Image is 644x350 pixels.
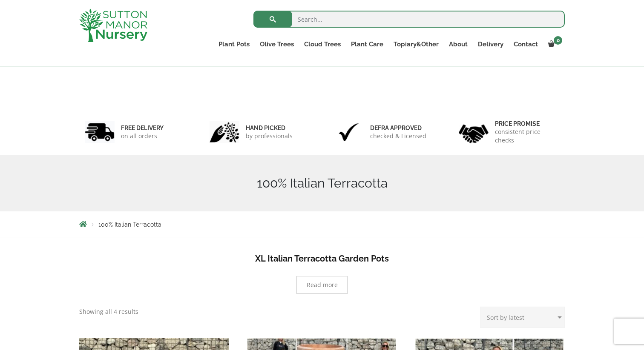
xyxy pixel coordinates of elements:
[307,282,338,288] span: Read more
[554,36,562,45] span: 0
[459,119,489,145] img: 4.jpg
[480,307,565,328] select: Shop order
[121,132,164,140] p: on all orders
[543,38,565,50] a: 0
[444,38,473,50] a: About
[79,221,565,228] nav: Breadcrumbs
[246,124,293,132] h6: hand picked
[98,221,161,228] span: 100% Italian Terracotta
[370,124,426,132] h6: Defra approved
[246,132,293,140] p: by professionals
[299,38,346,50] a: Cloud Trees
[79,176,565,191] h1: 100% Italian Terracotta
[334,121,364,143] img: 3.jpg
[79,307,138,317] p: Showing all 4 results
[473,38,509,50] a: Delivery
[370,132,426,140] p: checked & Licensed
[255,38,299,50] a: Olive Trees
[253,11,565,28] input: Search...
[495,128,560,145] p: consistent price checks
[495,120,560,128] h6: Price promise
[79,9,147,42] img: logo
[509,38,543,50] a: Contact
[346,38,388,50] a: Plant Care
[121,124,164,132] h6: FREE DELIVERY
[388,38,444,50] a: Topiary&Other
[213,38,255,50] a: Plant Pots
[85,121,115,143] img: 1.jpg
[255,253,389,264] b: XL Italian Terracotta Garden Pots
[210,121,239,143] img: 2.jpg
